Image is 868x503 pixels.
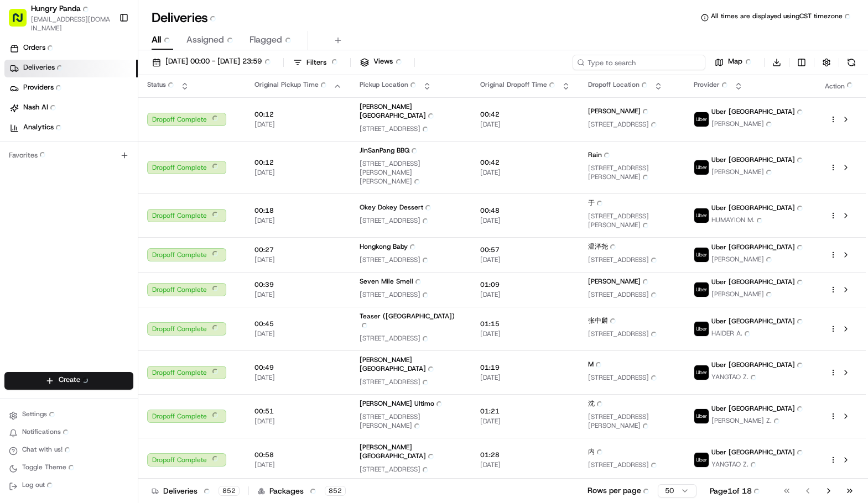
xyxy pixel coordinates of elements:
[105,34,178,45] span: API Documentation
[360,216,462,228] span: [STREET_ADDRESS]
[4,443,133,459] button: Chat with us!
[258,485,346,497] div: Packages
[711,404,807,416] span: Uber [GEOGRAPHIC_DATA]
[288,55,346,70] button: Filters
[4,60,138,77] a: Deliveries
[4,372,133,390] button: Create
[22,427,73,439] span: Notifications
[254,120,342,129] span: [DATE]
[360,203,435,215] span: Okey Dokey Dessert
[360,80,420,92] span: Pickup Location
[480,407,570,416] span: 01:21
[360,242,420,254] span: Hongkong Baby
[4,479,133,494] button: Log out
[254,245,342,254] span: 00:27
[588,277,653,289] span: [PERSON_NAME]
[711,329,807,341] span: HAIDER A.
[152,485,240,497] div: Deliveries
[480,80,559,92] span: Original Dropoff Time
[360,159,462,189] span: [STREET_ADDRESS][PERSON_NAME][PERSON_NAME]
[694,453,709,467] img: uber-new-logo.jpeg
[711,277,807,290] span: Uber [GEOGRAPHIC_DATA]
[694,248,709,262] img: uber-new-logo.jpeg
[480,329,570,338] span: [DATE]
[588,80,652,92] span: Dropoff Location
[254,290,342,299] span: [DATE]
[711,203,807,216] span: Uber [GEOGRAPHIC_DATA]
[711,448,807,460] span: Uber [GEOGRAPHIC_DATA]
[588,460,676,473] span: [STREET_ADDRESS]
[4,99,138,117] a: Nash AI
[710,55,760,70] button: Map
[694,80,732,92] span: Provider
[360,465,462,477] span: [STREET_ADDRESS]
[588,164,676,185] span: [STREET_ADDRESS][PERSON_NAME]
[480,110,570,119] span: 00:42
[588,150,614,163] span: Rain
[710,485,764,497] div: Page 1 of 18
[480,158,570,167] span: 00:42
[186,33,236,46] span: Assigned
[711,460,807,472] span: YANGTAO Z.
[588,212,676,233] span: [STREET_ADDRESS][PERSON_NAME]
[588,198,607,211] span: 于
[59,375,92,387] span: Create
[588,373,676,385] span: [STREET_ADDRESS]
[254,450,342,459] span: 00:58
[694,409,709,423] img: uber-new-logo.jpeg
[152,33,173,46] span: All
[254,80,331,92] span: Original Pickup Time
[78,60,134,69] a: Powered byPylon
[31,3,93,15] button: Hungry Panda
[360,443,462,464] span: [PERSON_NAME][GEOGRAPHIC_DATA]
[694,160,709,175] img: uber-new-logo.jpeg
[254,329,342,338] span: [DATE]
[588,316,620,328] span: 张中麟
[711,119,807,132] span: [PERSON_NAME]
[360,399,446,411] span: [PERSON_NAME] Ultimo
[4,80,138,97] a: Providers
[588,290,676,302] span: [STREET_ADDRESS]
[22,445,75,457] span: Chat with us!
[588,120,676,132] span: [STREET_ADDRESS]
[254,460,342,469] span: [DATE]
[480,373,570,382] span: [DATE]
[711,290,807,302] span: [PERSON_NAME]
[4,146,133,164] div: Favorites
[254,110,342,119] span: 00:12
[93,35,102,44] div: 💻
[480,280,570,289] span: 01:09
[4,408,133,423] button: Settings
[588,242,620,254] span: 温泽尧
[711,373,807,385] span: YANGTAO Z.
[480,363,570,372] span: 01:19
[480,450,570,459] span: 01:28
[23,102,60,114] span: Nash AI
[694,322,709,336] img: uber-new-logo.jpeg
[254,407,342,416] span: 00:51
[480,290,570,299] span: [DATE]
[306,56,341,69] span: Filters
[360,412,462,433] span: [STREET_ADDRESS][PERSON_NAME]
[23,82,66,95] span: Providers
[254,280,342,289] span: 00:39
[254,158,342,167] span: 00:12
[825,80,857,92] div: Action
[480,120,570,129] span: [DATE]
[165,56,274,69] span: [DATE] 00:00 - [DATE] 23:59
[588,447,607,459] span: 内
[588,360,606,372] span: M
[355,55,410,70] button: Views
[588,255,676,268] span: [STREET_ADDRESS]
[711,360,807,373] span: Uber [GEOGRAPHIC_DATA]
[360,312,462,333] span: Teaser ([GEOGRAPHIC_DATA])
[254,216,342,225] span: [DATE]
[480,216,570,225] span: [DATE]
[360,146,422,158] span: JinSanPang BBQ
[844,55,859,70] button: Refresh
[4,461,133,476] button: Toggle Theme
[360,290,462,302] span: [STREET_ADDRESS]
[4,4,115,31] button: Hungry Panda[EMAIL_ADDRESS][DOMAIN_NAME]
[360,378,462,390] span: [STREET_ADDRESS]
